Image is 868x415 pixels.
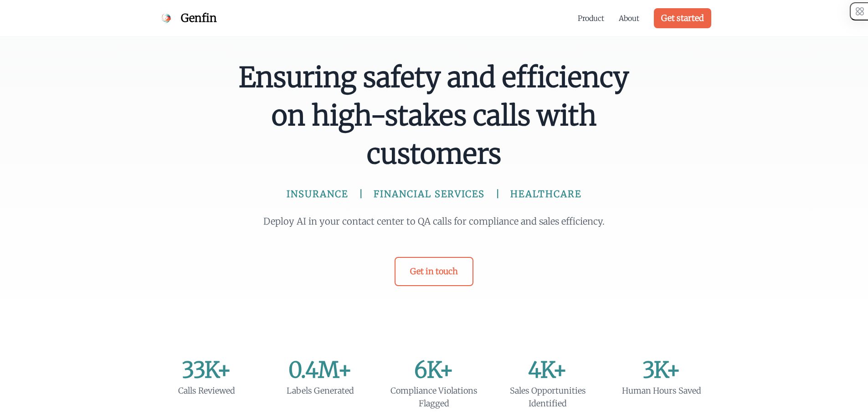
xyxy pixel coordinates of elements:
[157,9,217,27] a: Genfin
[498,359,597,381] div: 4K+
[619,13,639,24] a: About
[157,384,257,397] div: Calls Reviewed
[181,11,217,26] span: Genfin
[612,359,711,381] div: 3K+
[374,188,485,200] span: FINANCIAL SERVICES
[498,384,597,410] div: Sales Opportunities Identified
[271,384,370,397] div: Labels Generated
[385,384,484,410] div: Compliance Violations Flagged
[271,359,370,381] div: 0.4M+
[157,359,257,381] div: 33K+
[287,188,348,200] span: INSURANCE
[237,58,631,173] span: Ensuring safety and efficiency on high-stakes calls with customers
[385,359,484,381] div: 6K+
[612,384,711,397] div: Human Hours Saved
[157,9,175,27] img: Genfin Logo
[395,257,473,286] a: Get in touch
[496,188,499,200] span: |
[578,13,604,24] a: Product
[359,188,363,200] span: |
[259,215,609,228] p: Deploy AI in your contact center to QA calls for compliance and sales efficiency.
[510,188,581,200] span: HEALTHCARE
[654,8,711,28] a: Get started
